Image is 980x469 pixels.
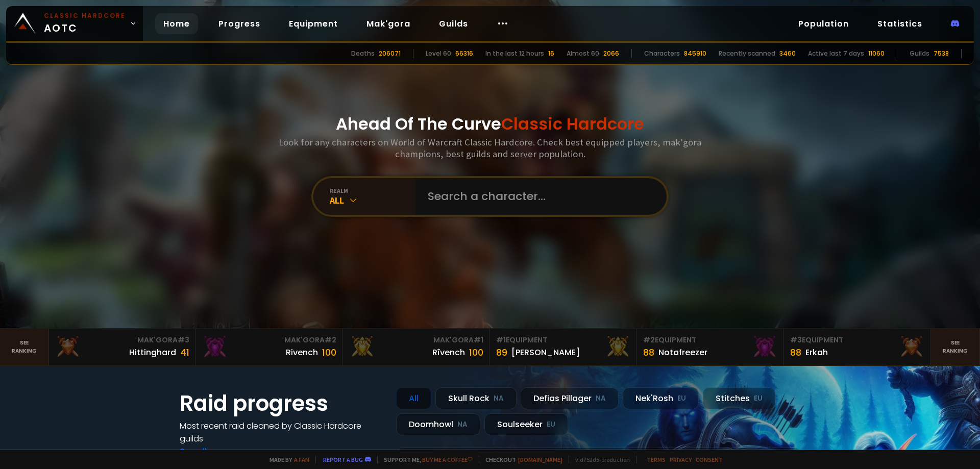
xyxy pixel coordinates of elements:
[754,393,763,404] small: EU
[178,335,189,345] span: # 3
[703,387,775,409] div: Stitches
[286,346,318,359] div: Rivench
[511,346,580,359] div: [PERSON_NAME]
[569,456,630,463] span: v. d752d5 - production
[868,49,885,58] div: 11060
[431,13,476,34] a: Guilds
[490,329,637,365] a: #1Equipment89[PERSON_NAME]
[647,456,666,463] a: Terms
[696,456,723,463] a: Consent
[784,329,931,365] a: #3Equipment88Erkah
[670,456,692,463] a: Privacy
[330,187,415,194] div: realm
[457,419,468,430] small: NA
[719,49,775,58] div: Recently scanned
[567,49,599,58] div: Almost 60
[49,329,196,365] a: Mak'Gora#3Hittinghard41
[325,335,336,345] span: # 2
[623,387,699,409] div: Nek'Rosh
[805,346,828,359] div: Erkah
[422,178,654,215] input: Search a character...
[485,49,544,58] div: In the last 12 hours
[432,346,465,359] div: Rîvench
[603,49,619,58] div: 2066
[349,335,483,345] div: Mak'Gora
[323,456,363,463] a: Report a bug
[377,456,473,463] span: Support me,
[180,387,384,419] h1: Raid progress
[494,393,504,404] small: NA
[644,49,680,58] div: Characters
[790,13,857,34] a: Population
[684,49,706,58] div: 845910
[548,49,554,58] div: 16
[379,49,401,58] div: 206071
[275,136,705,160] h3: Look for any characters on World of Warcraft Classic Hardcore. Check best equipped players, mak'g...
[677,393,686,404] small: EU
[790,345,801,359] div: 88
[521,387,619,409] div: Defias Pillager
[202,335,336,345] div: Mak'Gora
[343,329,490,365] a: Mak'Gora#1Rîvench100
[931,329,980,365] a: Seeranking
[180,446,246,457] a: See all progress
[180,345,189,359] div: 41
[643,335,777,345] div: Equipment
[263,456,309,463] span: Made by
[455,49,473,58] div: 66316
[910,49,929,58] div: Guilds
[496,345,507,359] div: 89
[281,13,346,34] a: Equipment
[129,346,176,359] div: Hittinghard
[779,49,796,58] div: 3460
[358,13,419,34] a: Mak'gora
[474,335,483,345] span: # 1
[469,345,483,359] div: 100
[6,6,143,41] a: Classic HardcoreAOTC
[322,345,336,359] div: 100
[180,419,384,445] h4: Most recent raid cleaned by Classic Hardcore guilds
[790,335,924,345] div: Equipment
[596,393,606,404] small: NA
[479,456,562,463] span: Checkout
[496,335,630,345] div: Equipment
[496,335,506,345] span: # 1
[790,335,802,345] span: # 3
[55,335,189,345] div: Mak'Gora
[501,112,644,135] span: Classic Hardcore
[547,419,555,430] small: EU
[396,413,480,435] div: Doomhowl
[869,13,930,34] a: Statistics
[210,13,268,34] a: Progress
[294,456,309,463] a: a fan
[435,387,517,409] div: Skull Rock
[643,335,655,345] span: # 2
[351,49,375,58] div: Deaths
[518,456,562,463] a: [DOMAIN_NAME]
[422,456,473,463] a: Buy me a coffee
[44,11,126,20] small: Classic Hardcore
[643,345,654,359] div: 88
[396,387,431,409] div: All
[44,11,126,36] span: AOTC
[637,329,784,365] a: #2Equipment88Notafreezer
[934,49,949,58] div: 7538
[336,112,644,136] h1: Ahead Of The Curve
[808,49,864,58] div: Active last 7 days
[196,329,343,365] a: Mak'Gora#2Rivench100
[426,49,451,58] div: Level 60
[155,13,198,34] a: Home
[658,346,707,359] div: Notafreezer
[330,194,415,206] div: All
[484,413,568,435] div: Soulseeker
